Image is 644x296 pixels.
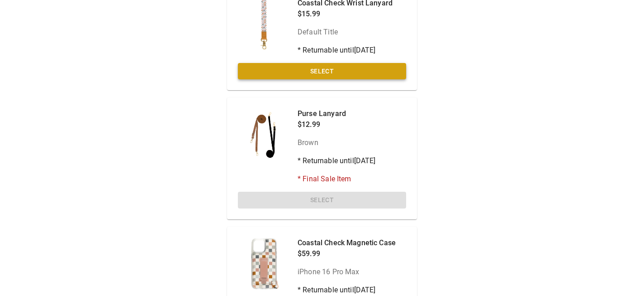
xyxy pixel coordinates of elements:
[298,9,393,19] p: $15.99
[298,137,376,148] p: Brown
[238,63,406,80] button: Select
[298,27,393,38] p: Default Title
[298,267,396,277] p: iPhone 16 Pro Max
[298,248,396,259] p: $59.99
[298,174,376,184] p: * Final Sale Item
[298,238,396,248] p: Coastal Check Magnetic Case
[298,155,376,166] p: * Returnable until [DATE]
[298,45,393,56] p: * Returnable until [DATE]
[298,108,376,119] p: Purse Lanyard
[298,119,376,130] p: $12.99
[298,285,396,296] p: * Returnable until [DATE]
